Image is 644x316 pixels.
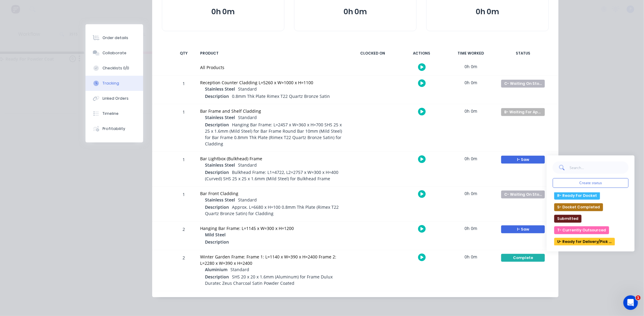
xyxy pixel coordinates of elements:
[501,155,545,164] button: I- Saw
[448,47,494,60] div: TIME WORKED
[205,122,342,147] span: Hanging Bar Frame: L=2457 x W=360 x H=700 SHS 25 x 25 x 1.6mm (Mild Steel) for Bar Frame Round Ba...
[554,215,582,223] button: Submitted
[86,106,143,121] button: Timeline
[102,50,126,56] div: Collaborate
[200,254,343,266] div: Winter Garden Frame: Frame 1: L=1140 x W=390 x H=2400 Frame 2: L=2280 x W=390 x H=2400
[238,86,257,92] span: Standard
[168,6,278,18] button: 0h 0m
[205,114,235,121] span: Stainless Steel
[501,190,545,199] button: C- Waiting On Stock
[86,121,143,136] button: Profitability
[448,221,494,235] div: 0h 0m
[175,222,193,250] div: 2
[102,126,125,131] div: Profitability
[554,192,600,200] button: R- Ready For Docket
[232,93,330,99] span: 0.8mm Thk Plate Rimex T22 Quartz Bronze Satin
[205,231,226,238] span: Mild Steel
[205,162,235,168] span: Stainless Steel
[205,266,227,273] span: Aluminium
[501,254,545,262] button: Complete
[175,77,193,104] div: 1
[501,254,545,262] div: Complete
[448,60,494,73] div: 0h 0m
[554,226,609,234] button: T- Currently Outsourced
[200,64,343,71] div: All Products
[433,6,542,18] button: 0h 0m
[205,204,229,210] span: Description
[200,155,343,162] div: Bar Lightbox (Bulkhead) Frame
[448,76,494,89] div: 0h 0m
[553,178,629,188] button: Create status
[86,30,143,45] button: Order details
[200,79,343,86] div: Reception Counter Cladding L=5260 x W=1000 x H=1100
[300,6,410,18] button: 0h 0m
[448,152,494,165] div: 0h 0m
[448,250,494,264] div: 0h 0m
[497,47,549,60] div: STATUS
[238,115,257,120] span: Standard
[200,225,343,231] div: Hanging Bar Frame: L=1145 x W=300 x H=1200
[205,274,333,286] span: SHS 20 x 20 x 1.6mm (Aluminum) for Frame Dulux Duratec Zeus Charcoal Satin Powder Coated
[86,61,143,76] button: Checklists 0/0
[501,80,545,88] div: C- Waiting On Stock
[501,225,545,233] div: I- Saw
[501,191,545,198] div: C- Waiting On Stock
[238,162,257,168] span: Standard
[623,295,638,310] iframe: Intercom live chat
[205,169,229,175] span: Description
[350,47,395,60] div: CLOCKED ON
[205,86,235,92] span: Stainless Steel
[448,187,494,200] div: 0h 0m
[196,47,346,60] div: PRODUCT
[86,45,143,61] button: Collaborate
[86,91,143,106] button: Linked Orders
[102,96,129,101] div: Linked Orders
[175,105,193,151] div: 1
[205,169,338,181] span: Bulkhead Frame: L1=4722, L2=2757 x W=300 x H=400 (Curved) SHS 25 x 25 x 1.6mm (Mild Steel) for Bu...
[554,203,603,211] button: S- Docket Completed
[86,76,143,91] button: Tracking
[501,156,545,164] div: I- Saw
[102,111,119,116] div: Timeline
[205,204,339,216] span: Approx. L=6680 x H=100 0.8mm Thk Plate (Rimex T22 Quartz Bronze Satin) for Cladding
[399,47,444,60] div: ACTIONS
[501,225,545,234] button: I- Saw
[205,121,229,128] span: Description
[102,65,129,71] div: Checklists 0/0
[501,108,545,116] button: B- Waiting For Approval
[554,238,615,246] button: U- Ready for Delivery/Pick Up
[501,108,545,116] div: B- Waiting For Approval
[175,251,193,291] div: 2
[175,47,193,60] div: QTY
[175,188,193,221] div: 1
[636,295,641,300] span: 1
[200,190,343,197] div: Bar Front Cladding
[175,153,193,186] div: 1
[205,93,229,99] span: Description
[205,274,229,280] span: Description
[102,81,119,86] div: Tracking
[102,35,128,41] div: Order details
[569,161,629,174] input: Search...
[205,197,235,203] span: Stainless Steel
[501,79,545,88] button: C- Waiting On Stock
[448,104,494,118] div: 0h 0m
[205,239,229,245] span: Description
[200,108,343,114] div: Bar Frame and Shelf Cladding
[230,267,249,272] span: Standard
[238,197,257,203] span: Standard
